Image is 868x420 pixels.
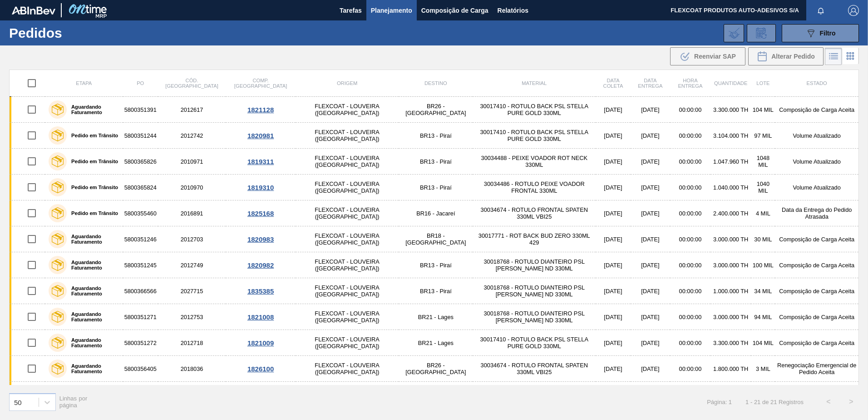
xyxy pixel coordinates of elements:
[227,158,294,165] div: 1819311
[12,6,55,15] img: TNhmsLtSVTkK8tSr43FrP2fwEKptu5GPRR3wAAAABJRU5ErkJggg==
[227,184,294,191] div: 1819310
[751,252,775,278] td: 100 MIL
[707,399,732,405] span: Página: 1
[296,252,399,278] td: FLEXCOAT - LOUVEIRA ([GEOGRAPHIC_DATA])
[473,226,596,252] td: 30017771 - ROT BACK BUD ZERO 330ML 429
[399,356,473,382] td: BR26 - [GEOGRAPHIC_DATA]
[227,261,294,269] div: 1820982
[710,278,751,304] td: 1.000.000 TH
[825,48,842,65] div: Visão em Lista
[123,149,158,175] td: 5800365826
[123,226,158,252] td: 5800351246
[710,382,751,408] td: 1.000.000 TH
[67,133,118,138] label: Pedido em Trânsito
[10,304,859,330] a: Aguardando Faturamento58003512712012753FLEXCOAT - LOUVEIRA ([GEOGRAPHIC_DATA])BR21 - Lages3001876...
[296,123,399,149] td: FLEXCOAT - LOUVEIRA ([GEOGRAPHIC_DATA])
[710,175,751,200] td: 1.040.000 TH
[10,356,859,382] a: Aguardando Faturamento58003564052018036FLEXCOAT - LOUVEIRA ([GEOGRAPHIC_DATA])BR26 - [GEOGRAPHIC_...
[670,97,710,123] td: 00:00:00
[751,226,775,252] td: 30 MIL
[158,175,226,200] td: 2010970
[123,330,158,356] td: 5800351272
[596,356,631,382] td: [DATE]
[638,78,662,89] span: Data entrega
[596,252,631,278] td: [DATE]
[67,210,118,216] label: Pedido em Trânsito
[694,53,736,60] span: Reenviar SAP
[10,252,859,278] a: Aguardando Faturamento58003512452012749FLEXCOAT - LOUVEIRA ([GEOGRAPHIC_DATA])BR13 - Piraí3001876...
[596,382,631,408] td: [DATE]
[670,149,710,175] td: 00:00:00
[296,330,399,356] td: FLEXCOAT - LOUVEIRA ([GEOGRAPHIC_DATA])
[775,149,858,175] td: Volume Atualizado
[596,330,631,356] td: [DATE]
[745,399,804,405] span: 1 - 21 de 21 Registros
[670,47,745,65] div: Reenviar SAP
[165,78,218,89] span: Cód. [GEOGRAPHIC_DATA]
[67,104,119,115] label: Aguardando Faturamento
[710,356,751,382] td: 1.800.000 TH
[710,149,751,175] td: 1.047.960 TH
[710,97,751,123] td: 3.300.000 TH
[67,337,119,348] label: Aguardando Faturamento
[227,235,294,243] div: 1820983
[424,80,447,86] span: Destino
[158,304,226,330] td: 2012753
[631,175,670,200] td: [DATE]
[751,330,775,356] td: 104 MIL
[631,330,670,356] td: [DATE]
[775,123,858,149] td: Volume Atualizado
[848,5,859,16] img: Logout
[473,278,596,304] td: 30018768 - ROTULO DIANTEIRO PSL [PERSON_NAME] ND 330ML
[123,252,158,278] td: 5800351245
[775,356,858,382] td: Renegociação Emergencial de Pedido Aceita
[399,278,473,304] td: BR13 - Piraí
[10,278,859,304] a: Aguardando Faturamento58003665662027715FLEXCOAT - LOUVEIRA ([GEOGRAPHIC_DATA])BR13 - Piraí3001876...
[817,390,840,413] button: <
[631,304,670,330] td: [DATE]
[670,382,710,408] td: 00:00:00
[371,5,412,16] span: Planejamento
[670,304,710,330] td: 00:00:00
[670,356,710,382] td: 00:00:00
[399,226,473,252] td: BR18 - [GEOGRAPHIC_DATA]
[670,252,710,278] td: 00:00:00
[775,97,858,123] td: Composição de Carga Aceita
[756,80,769,86] span: Lote
[670,123,710,149] td: 00:00:00
[710,200,751,226] td: 2.400.000 TH
[670,278,710,304] td: 00:00:00
[596,304,631,330] td: [DATE]
[775,330,858,356] td: Composição de Carga Aceita
[67,311,119,322] label: Aguardando Faturamento
[158,200,226,226] td: 2016891
[775,252,858,278] td: Composição de Carga Aceita
[158,382,226,408] td: 2027716
[421,5,488,16] span: Composição de Carga
[340,5,362,16] span: Tarefas
[748,47,824,65] button: Alterar Pedido
[67,363,119,374] label: Aguardando Faturamento
[603,78,623,89] span: Data coleta
[751,382,775,408] td: 32 MIL
[227,132,294,140] div: 1820981
[751,149,775,175] td: 1048 MIL
[158,97,226,123] td: 2012617
[631,200,670,226] td: [DATE]
[724,24,744,42] div: Importar Negociações dos Pedidos
[714,80,747,86] span: Quantidade
[596,200,631,226] td: [DATE]
[631,123,670,149] td: [DATE]
[751,304,775,330] td: 94 MIL
[596,226,631,252] td: [DATE]
[399,97,473,123] td: BR26 - [GEOGRAPHIC_DATA]
[158,123,226,149] td: 2012742
[158,149,226,175] td: 2010971
[473,200,596,226] td: 30034674 - ROTULO FRONTAL SPATEN 330ML VBI25
[123,278,158,304] td: 5800366566
[399,123,473,149] td: BR13 - Piraí
[123,123,158,149] td: 5800351244
[399,175,473,200] td: BR13 - Piraí
[806,4,835,17] button: Notificações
